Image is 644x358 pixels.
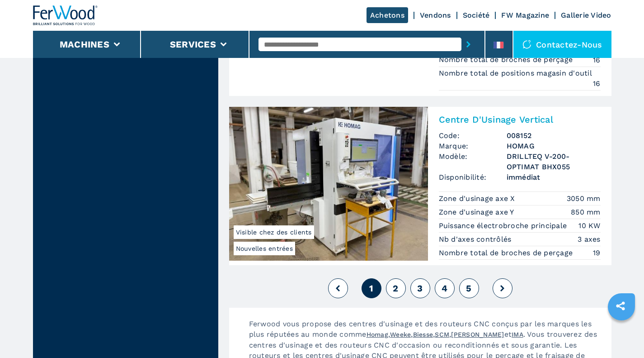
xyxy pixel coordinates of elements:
a: sharethis [609,295,632,317]
em: 3050 mm [567,193,601,204]
em: 16 [593,55,601,65]
a: Gallerie Video [561,11,611,19]
img: Contactez-nous [522,40,531,49]
a: IMA [512,331,523,338]
a: Biesse [413,331,433,338]
span: 3 [417,283,423,294]
button: 4 [435,278,455,298]
button: 2 [386,278,406,298]
p: Nombre total de broches de perçage [439,248,575,258]
a: Vendons [420,11,451,19]
p: Nombre total de positions magasin d'outil [439,68,595,78]
em: 19 [593,248,601,258]
button: 5 [459,278,479,298]
img: Centre D'Usinage Vertical HOMAG DRILLTEQ V-200-OPTIMAT BHX055 [229,107,428,261]
span: immédiat [507,172,601,182]
span: 4 [442,283,447,294]
span: Code: [439,130,507,141]
a: Achetons [367,7,408,23]
span: Visible chez des clients [234,225,314,239]
em: 850 mm [571,207,601,217]
em: 10 KW [578,220,600,231]
h2: Centre D'Usinage Vertical [439,114,601,125]
a: FW Magazine [501,11,549,19]
p: Puissance électrobroche principale [439,221,569,231]
span: Modèle: [439,151,507,172]
span: 5 [466,283,471,294]
span: Nouvelles entrées [234,242,295,255]
p: Nombre total de broches de perçage [439,55,575,65]
a: Centre D'Usinage Vertical HOMAG DRILLTEQ V-200-OPTIMAT BHX055Nouvelles entréesVisible chez des cl... [229,107,611,265]
h3: HOMAG [507,141,601,151]
em: 16 [593,78,601,89]
p: Zone d'usinage axe X [439,194,517,204]
span: Disponibilité: [439,172,507,182]
button: submit-button [461,34,475,55]
button: 1 [362,278,381,298]
iframe: Chat [606,317,637,351]
em: 3 axes [578,234,601,244]
button: Services [170,39,216,50]
p: Nb d'axes contrôlés [439,234,514,244]
a: [PERSON_NAME] [451,331,504,338]
h3: 008152 [507,130,601,141]
div: Contactez-nous [513,31,611,58]
span: 2 [393,283,398,294]
button: Machines [60,39,109,50]
h3: DRILLTEQ V-200-OPTIMAT BHX055 [507,151,601,172]
span: 1 [369,283,373,294]
p: Zone d'usinage axe Y [439,207,517,217]
a: Société [463,11,490,19]
a: SCM [435,331,449,338]
a: Weeke [390,331,411,338]
button: 3 [410,278,430,298]
a: Homag [367,331,388,338]
img: Ferwood [33,5,98,25]
span: Marque: [439,141,507,151]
